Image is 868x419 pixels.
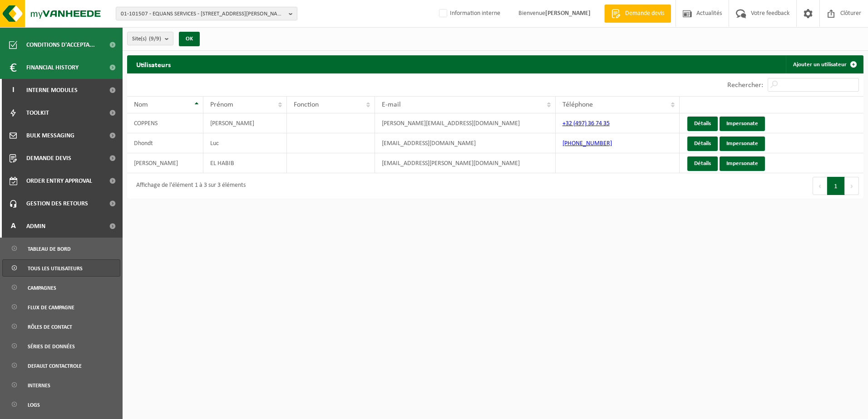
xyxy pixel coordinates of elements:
[28,260,83,277] span: Tous les utilisateurs
[2,279,120,296] a: Campagnes
[382,101,401,108] span: E-mail
[26,102,49,124] span: Toolkit
[26,56,79,79] span: Financial History
[26,79,78,102] span: Interne modules
[623,9,666,18] span: Demande devis
[127,55,180,73] h2: Utilisateurs
[203,113,287,133] td: [PERSON_NAME]
[604,5,671,23] a: Demande devis
[294,101,319,108] span: Fonction
[116,7,297,20] button: 01-101507 - EQUANS SERVICES - [STREET_ADDRESS][PERSON_NAME]
[26,147,71,170] span: Demande devis
[375,133,556,153] td: [EMAIL_ADDRESS][DOMAIN_NAME]
[26,34,95,56] span: Conditions d'accepta...
[2,357,120,374] a: default contactrole
[134,101,148,108] span: Nom
[121,7,285,21] span: 01-101507 - EQUANS SERVICES - [STREET_ADDRESS][PERSON_NAME]
[9,215,17,238] span: A
[813,177,827,195] button: Previous
[827,177,845,195] button: 1
[2,298,120,316] a: Flux de campagne
[687,156,718,171] a: Détails
[687,117,718,131] a: Détails
[562,120,610,127] a: +32 (497) 36 74 35
[562,101,593,108] span: Téléphone
[26,124,74,147] span: Bulk Messaging
[720,136,765,151] a: Impersonate
[127,32,173,45] button: Site(s)(9/9)
[720,156,765,171] a: Impersonate
[562,140,612,147] a: [PHONE_NUMBER]
[28,377,50,394] span: Internes
[132,178,246,194] div: Affichage de l'élément 1 à 3 sur 3 éléments
[28,396,40,414] span: Logs
[28,240,71,258] span: Tableau de bord
[786,55,863,73] a: Ajouter un utilisateur
[179,32,200,46] button: OK
[9,79,17,102] span: I
[727,82,763,89] label: Rechercher:
[210,101,233,108] span: Prénom
[28,357,82,375] span: default contactrole
[720,117,765,131] a: Impersonate
[2,259,120,277] a: Tous les utilisateurs
[845,177,859,195] button: Next
[375,153,556,173] td: [EMAIL_ADDRESS][PERSON_NAME][DOMAIN_NAME]
[545,10,591,17] strong: [PERSON_NAME]
[437,7,500,20] label: Information interne
[2,396,120,413] a: Logs
[2,376,120,394] a: Internes
[203,153,287,173] td: EL HABIB
[127,133,203,153] td: Dhondt
[26,170,92,192] span: Order entry approval
[375,113,556,133] td: [PERSON_NAME][EMAIL_ADDRESS][DOMAIN_NAME]
[127,153,203,173] td: [PERSON_NAME]
[149,36,161,42] count: (9/9)
[28,338,75,355] span: Séries de données
[2,318,120,335] a: Rôles de contact
[26,215,45,238] span: Admin
[127,113,203,133] td: COPPENS
[28,299,74,316] span: Flux de campagne
[26,192,88,215] span: Gestion des retours
[28,318,72,336] span: Rôles de contact
[2,337,120,355] a: Séries de données
[28,279,56,297] span: Campagnes
[2,240,120,257] a: Tableau de bord
[203,133,287,153] td: Luc
[687,136,718,151] a: Détails
[132,32,161,46] span: Site(s)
